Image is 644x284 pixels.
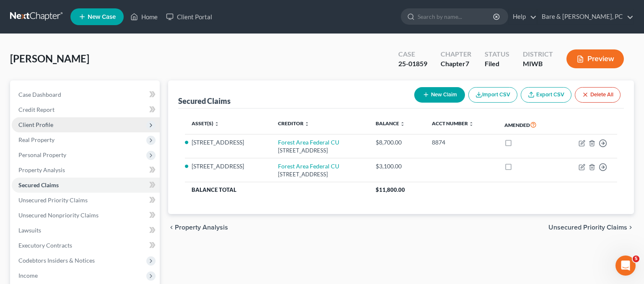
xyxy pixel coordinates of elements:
[18,106,55,113] span: Credit Report
[304,121,309,127] i: unfold_more
[12,193,160,208] a: Unsecured Priority Claims
[192,120,219,127] a: Asset(s) unfold_more
[12,87,160,102] a: Case Dashboard
[214,121,219,127] i: unfold_more
[18,91,61,98] span: Case Dashboard
[10,52,89,65] span: [PERSON_NAME]
[432,138,491,147] div: 8874
[627,224,634,231] i: chevron_right
[12,238,160,253] a: Executory Contracts
[538,9,634,24] a: Bare & [PERSON_NAME], PC
[192,162,265,170] li: [STREET_ADDRESS]
[498,115,558,134] th: Amended
[18,166,65,173] span: Property Analysis
[523,59,553,69] div: MIWB
[12,208,160,223] a: Unsecured Nonpriority Claims
[485,49,509,59] div: Status
[278,139,339,146] a: Forest Area Federal CU
[126,9,162,24] a: Home
[12,223,160,238] a: Lawsuits
[566,49,624,68] button: Preview
[548,224,634,231] button: Unsecured Priority Claims chevron_right
[18,272,38,279] span: Income
[178,96,231,106] div: Secured Claims
[192,138,265,147] li: [STREET_ADDRESS]
[376,120,405,127] a: Balance unfold_more
[575,87,621,103] button: Delete All
[465,59,469,67] span: 7
[175,224,228,231] span: Property Analysis
[185,182,369,197] th: Balance Total
[18,181,59,188] span: Secured Claims
[376,162,418,170] div: $3,100.00
[168,224,228,231] button: chevron_left Property Analysis
[278,147,362,155] div: [STREET_ADDRESS]
[400,121,405,127] i: unfold_more
[418,9,494,24] input: Search by name...
[18,227,41,234] span: Lawsuits
[88,14,116,20] span: New Case
[12,163,160,178] a: Property Analysis
[376,186,405,193] span: $11,800.00
[633,256,639,262] span: 5
[468,87,517,103] button: Import CSV
[615,256,636,276] iframe: Intercom live chat
[414,87,465,103] button: New Claim
[278,163,339,170] a: Forest Area Federal CU
[523,49,553,59] div: District
[18,151,66,158] span: Personal Property
[18,212,99,219] span: Unsecured Nonpriority Claims
[441,59,471,69] div: Chapter
[18,257,95,264] span: Codebtors Insiders & Notices
[398,49,427,59] div: Case
[398,59,427,69] div: 25-01859
[12,178,160,193] a: Secured Claims
[548,224,627,231] span: Unsecured Priority Claims
[18,196,88,204] span: Unsecured Priority Claims
[278,120,309,127] a: Creditor unfold_more
[485,59,509,69] div: Filed
[432,120,474,127] a: Acct Number unfold_more
[509,9,537,24] a: Help
[18,121,53,128] span: Client Profile
[441,49,471,59] div: Chapter
[18,242,72,249] span: Executory Contracts
[278,170,362,178] div: [STREET_ADDRESS]
[162,9,216,24] a: Client Portal
[168,224,175,231] i: chevron_left
[469,121,474,127] i: unfold_more
[12,102,160,117] a: Credit Report
[376,138,418,147] div: $8,700.00
[521,87,571,103] a: Export CSV
[18,136,55,143] span: Real Property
